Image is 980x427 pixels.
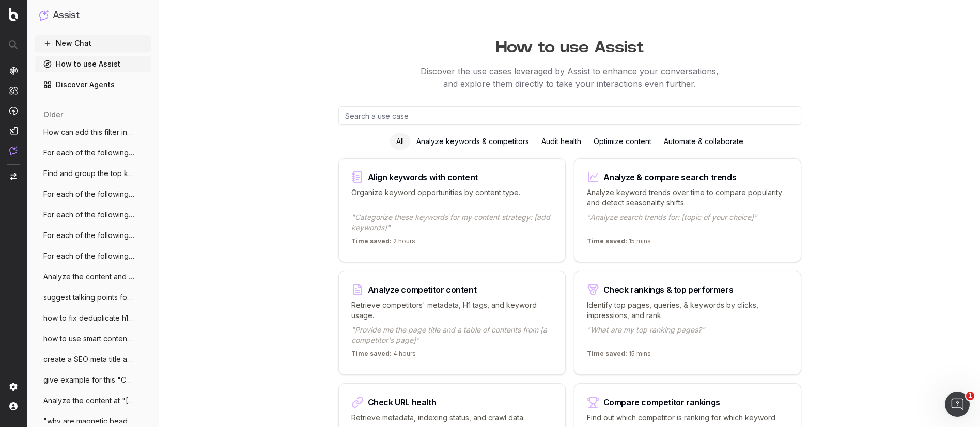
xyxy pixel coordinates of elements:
[351,350,392,357] span: Time saved:
[587,237,651,249] p: 15 mins
[43,168,134,179] span: Find and group the top keywords for "Her
[35,145,151,161] button: For each of the following URLs, suggest
[351,237,392,245] span: Time saved:
[603,398,720,406] div: Compare competitor rankings
[587,300,788,321] p: Identify top pages, queries, & keywords by clicks, impressions, and rank.
[43,189,134,199] span: For each of the following URLs, suggest
[173,65,967,90] p: Discover the use cases leveraged by Assist to enhance your conversations, and explore them direct...
[945,392,970,417] iframe: Intercom live chat
[338,106,801,125] input: Search a use case
[658,133,750,150] div: Automate & collaborate
[35,56,151,72] a: How to use Assist
[35,207,151,223] button: For each of the following URLs, suggest
[35,124,151,140] button: How can add this filter in the http code
[43,375,134,385] span: give example for this "Challenge with Ge
[39,8,147,23] button: Assist
[35,372,151,388] button: give example for this "Challenge with Ge
[603,286,734,294] div: Check rankings & top performers
[9,8,18,21] img: Botify logo
[43,334,134,344] span: how to use smart content to find out mis
[351,237,415,249] p: 2 hours
[351,212,553,233] p: "Categorize these keywords for my content strategy: [add keywords]"
[368,398,437,406] div: Check URL health
[35,289,151,306] button: suggest talking points for SEO specialis
[43,416,134,426] span: "why are magnetic beads used for immunop
[410,133,535,150] div: Analyze keywords & competitors
[9,67,18,75] img: Analytics
[9,126,18,135] img: Studio
[35,310,151,326] button: how to fix deduplicate h1 tag issues in
[9,106,18,115] img: Activation
[587,350,651,362] p: 15 mins
[43,127,134,137] span: How can add this filter in the http code
[9,383,18,391] img: Setting
[43,210,134,220] span: For each of the following URLs, suggest
[10,173,17,180] img: Switch project
[603,173,737,181] div: Analyze & compare search trends
[35,330,151,347] button: how to use smart content to find out mis
[9,146,18,155] img: Assist
[53,8,80,23] h1: Assist
[35,165,151,182] button: Find and group the top keywords for "Her
[587,212,788,233] p: "Analyze search trends for: [topic of your choice]"
[351,300,553,321] p: Retrieve competitors' metadata, H1 tags, and keyword usage.
[587,133,658,150] div: Optimize content
[368,173,478,181] div: Align keywords with content
[173,33,967,57] h1: How to use Assist
[39,10,49,20] img: Assist
[966,392,974,400] span: 1
[351,350,416,362] p: 4 hours
[35,351,151,368] button: create a SEO meta title and description
[43,230,134,241] span: For each of the following URLs, suggest
[43,148,134,158] span: For each of the following URLs, suggest
[43,313,134,323] span: how to fix deduplicate h1 tag issues in
[9,86,18,95] img: Intelligence
[35,268,151,285] button: Analyze the content and topic for each U
[9,402,18,410] img: My account
[43,396,134,406] span: Analyze the content at "[URL]
[535,133,587,150] div: Audit health
[587,187,788,208] p: Analyze keyword trends over time to compare popularity and detect seasonality shifts.
[35,392,151,409] button: Analyze the content at "[URL]
[587,325,788,345] p: "What are my top ranking pages?"
[43,272,134,282] span: Analyze the content and topic for each U
[35,76,151,93] a: Discover Agents
[43,354,134,365] span: create a SEO meta title and description
[35,35,151,52] button: New Chat
[368,286,477,294] div: Analyze competitor content
[35,227,151,244] button: For each of the following URLs, suggest
[35,248,151,264] button: For each of the following URLs, suggest
[351,325,553,345] p: "Provide me the page title and a table of contents from [a competitor's page]"
[587,350,627,357] span: Time saved:
[43,251,134,261] span: For each of the following URLs, suggest
[587,237,627,245] span: Time saved:
[390,133,410,150] div: All
[35,186,151,202] button: For each of the following URLs, suggest
[43,292,134,303] span: suggest talking points for SEO specialis
[43,109,63,120] span: older
[351,187,553,208] p: Organize keyword opportunities by content type.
